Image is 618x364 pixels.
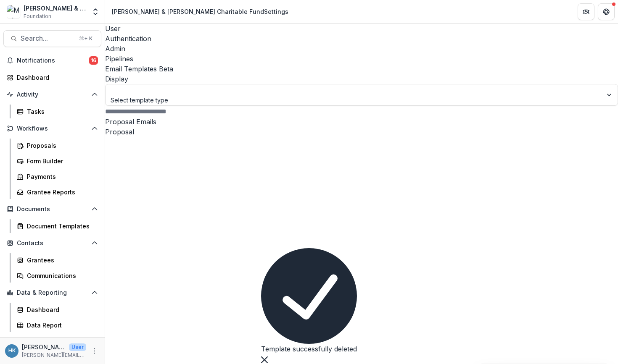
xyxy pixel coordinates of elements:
[13,253,101,267] a: Grantees
[17,57,89,64] span: Notifications
[17,206,88,213] span: Documents
[17,240,88,247] span: Contacts
[105,24,618,34] a: User
[159,65,173,73] span: Beta
[8,348,16,354] div: Hannah Kaplan
[3,286,101,299] button: Open Data & Reporting
[27,157,95,165] div: Form Builder
[105,54,618,64] a: Pipelines
[27,271,95,280] div: Communications
[105,64,618,74] div: Email Templates
[22,351,86,359] p: [PERSON_NAME][EMAIL_ADDRESS][DOMAIN_NAME]
[3,236,101,250] button: Open Contacts
[13,219,101,233] a: Document Templates
[112,7,288,16] div: [PERSON_NAME] & [PERSON_NAME] Charitable Fund Settings
[3,88,101,101] button: Open Activity
[111,96,383,105] div: Select template type
[105,117,618,127] p: Proposal Emails
[27,321,95,330] div: Data Report
[13,185,101,199] a: Grantee Reports
[105,128,134,136] span: Proposal
[13,170,101,183] a: Payments
[24,13,51,20] span: Foundation
[108,5,292,18] nav: breadcrumb
[13,318,101,332] a: Data Report
[27,222,95,230] div: Document Templates
[77,34,94,43] div: ⌘ + K
[598,3,615,20] button: Get Help
[105,44,618,54] a: Admin
[21,34,74,42] span: Search...
[17,73,95,82] div: Dashboard
[27,141,95,150] div: Proposals
[69,343,86,351] p: User
[3,202,101,216] button: Open Documents
[3,122,101,135] button: Open Workflows
[90,346,100,356] button: More
[105,34,618,44] a: Authentication
[27,107,95,116] div: Tasks
[27,188,95,196] div: Grantee Reports
[22,343,66,351] p: [PERSON_NAME]
[24,4,86,13] div: [PERSON_NAME] & [PERSON_NAME] Charitable Fund
[27,256,95,264] div: Grantees
[13,139,101,152] a: Proposals
[27,305,95,314] div: Dashboard
[7,5,20,18] img: Michael & Dana Springer Charitable Fund
[13,105,101,118] a: Tasks
[27,172,95,181] div: Payments
[17,289,88,296] span: Data & Reporting
[13,154,101,168] a: Form Builder
[17,91,88,98] span: Activity
[13,269,101,283] a: Communications
[90,3,101,20] button: Open entity switcher
[3,71,101,84] a: Dashboard
[17,125,88,132] span: Workflows
[13,303,101,317] a: Dashboard
[105,64,618,74] a: Email Templates Beta
[578,3,594,20] button: Partners
[3,30,101,47] button: Search...
[105,74,618,84] a: Display
[89,56,98,65] span: 16
[3,54,101,67] button: Notifications16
